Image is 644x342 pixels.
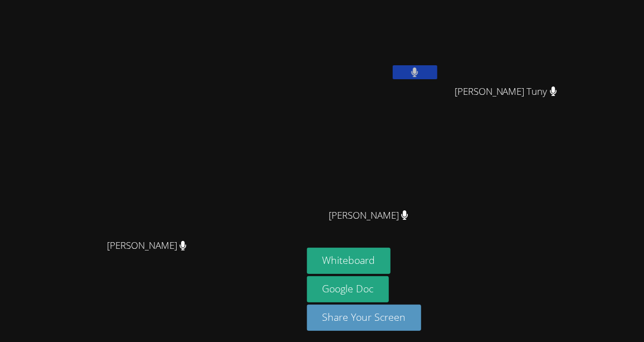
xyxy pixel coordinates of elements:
[107,238,187,254] span: [PERSON_NAME]
[307,305,422,331] button: Share Your Screen
[307,276,389,302] a: Google Doc
[307,248,391,274] button: Whiteboard
[455,84,557,100] span: [PERSON_NAME] Tuny
[329,208,408,224] span: [PERSON_NAME]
